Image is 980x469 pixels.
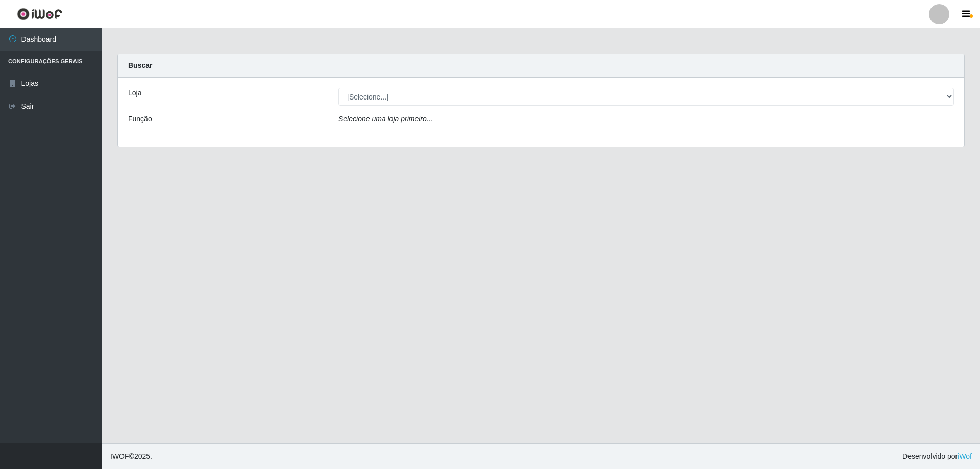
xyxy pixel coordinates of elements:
label: Loja [128,88,141,98]
span: IWOF [110,452,129,460]
strong: Buscar [128,61,152,69]
a: iWof [958,452,972,460]
label: Função [128,114,152,125]
img: CoreUI Logo [17,8,62,20]
span: © 2025 . [110,451,152,462]
span: Desenvolvido por [902,451,972,462]
i: Selecione uma loja primeiro... [338,115,432,123]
